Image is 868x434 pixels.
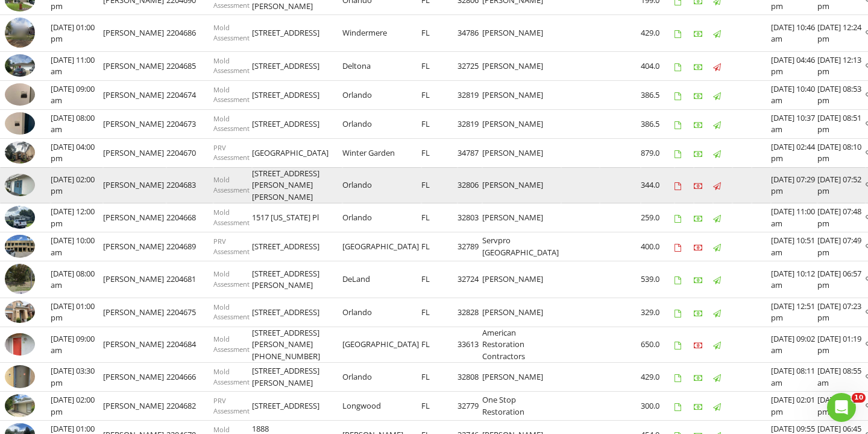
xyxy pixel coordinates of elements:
[482,51,561,80] td: [PERSON_NAME]
[5,365,35,388] img: 9317355%2Fcover_photos%2FapOyskwYZkSjMkYJoOHV%2Fsmall.9317355-1755891151530
[421,298,458,327] td: FL
[213,396,250,415] span: PRV Assessment
[482,232,561,261] td: Servpro [GEOGRAPHIC_DATA]
[771,109,817,138] td: [DATE] 10:37 am
[103,138,166,167] td: [PERSON_NAME]
[458,138,482,167] td: 34787
[641,51,675,80] td: 404.0
[421,232,458,261] td: FL
[5,206,35,228] img: 9318337%2Fcover_photos%2FQ9xzwi12A1XFXeE7it2W%2Fsmall.9318337-1756134960539
[641,167,675,203] td: 344.0
[213,143,250,162] span: PRV Assessment
[103,80,166,109] td: [PERSON_NAME]
[482,80,561,109] td: [PERSON_NAME]
[51,138,103,167] td: [DATE] 04:00 pm
[5,18,35,48] img: streetview
[51,203,103,232] td: [DATE] 12:00 pm
[51,261,103,298] td: [DATE] 08:00 am
[166,167,213,203] td: 2204683
[771,167,817,203] td: [DATE] 07:29 pm
[641,327,675,363] td: 650.0
[166,80,213,109] td: 2204674
[103,363,166,392] td: [PERSON_NAME]
[252,167,342,203] td: [STREET_ADDRESS][PERSON_NAME][PERSON_NAME]
[342,261,421,298] td: DeLand
[817,167,866,203] td: [DATE] 07:52 pm
[252,203,342,232] td: 1517 [US_STATE] Pl
[458,80,482,109] td: 32819
[103,392,166,421] td: [PERSON_NAME]
[252,298,342,327] td: [STREET_ADDRESS]
[213,302,250,322] span: Mold Assessment
[166,138,213,167] td: 2204670
[771,51,817,80] td: [DATE] 04:46 pm
[771,363,817,392] td: [DATE] 08:11 am
[817,138,866,167] td: [DATE] 08:10 pm
[421,109,458,138] td: FL
[51,392,103,421] td: [DATE] 02:00 pm
[252,138,342,167] td: [GEOGRAPHIC_DATA]
[103,167,166,203] td: [PERSON_NAME]
[51,298,103,327] td: [DATE] 01:00 pm
[166,232,213,261] td: 2204689
[166,392,213,421] td: 2204682
[213,114,250,133] span: Mold Assessment
[482,327,561,363] td: American Restoration Contractors
[252,363,342,392] td: [STREET_ADDRESS][PERSON_NAME]
[771,392,817,421] td: [DATE] 02:01 pm
[482,167,561,203] td: [PERSON_NAME]
[421,51,458,80] td: FL
[482,109,561,138] td: [PERSON_NAME]
[421,167,458,203] td: FL
[5,301,35,323] img: 9328912%2Fcover_photos%2FM0T4q9sKtjRGe43NU5f6%2Fsmall.9328912-1755968374222
[458,327,482,363] td: 33613
[5,141,35,164] img: 9322741%2Fcover_photos%2Fm43bVqjVT95i3djPsO2N%2Fsmall.9322741-1756151700208
[421,80,458,109] td: FL
[166,298,213,327] td: 2204675
[342,15,421,52] td: Windermere
[103,51,166,80] td: [PERSON_NAME]
[166,51,213,80] td: 2204685
[51,15,103,52] td: [DATE] 01:00 pm
[771,298,817,327] td: [DATE] 12:51 pm
[342,138,421,167] td: Winter Garden
[817,363,866,392] td: [DATE] 08:55 am
[213,367,250,386] span: Mold Assessment
[166,109,213,138] td: 2204673
[342,327,421,363] td: [GEOGRAPHIC_DATA]
[103,298,166,327] td: [PERSON_NAME]
[252,392,342,421] td: [STREET_ADDRESS]
[421,138,458,167] td: FL
[421,363,458,392] td: FL
[51,80,103,109] td: [DATE] 09:00 am
[641,232,675,261] td: 400.0
[458,203,482,232] td: 32803
[817,261,866,298] td: [DATE] 06:57 pm
[641,80,675,109] td: 386.5
[817,232,866,261] td: [DATE] 07:49 pm
[103,203,166,232] td: [PERSON_NAME]
[5,174,35,196] img: 9349233%2Fcover_photos%2FEltj2yGhrUjzj5a0lRNw%2Fsmall.9349233-1756140207287
[51,51,103,80] td: [DATE] 11:00 am
[5,264,35,294] img: streetview
[5,54,35,77] img: 9351693%2Fcover_photos%2FCipT1aqAw8dnv4I81Uhq%2Fsmall.9351693-1756221994231
[421,392,458,421] td: FL
[51,232,103,261] td: [DATE] 10:00 am
[641,392,675,421] td: 300.0
[51,327,103,363] td: [DATE] 09:00 am
[641,363,675,392] td: 429.0
[213,208,250,227] span: Mold Assessment
[213,175,250,194] span: Mold Assessment
[5,83,35,106] img: 9327793%2Fcover_photos%2FgMNnGdHPTXoyvaYv6RW7%2Fsmall.9327793-1756210858835
[213,269,250,289] span: Mold Assessment
[252,80,342,109] td: [STREET_ADDRESS]
[103,261,166,298] td: [PERSON_NAME]
[342,298,421,327] td: Orlando
[817,203,866,232] td: [DATE] 07:48 pm
[458,232,482,261] td: 32789
[817,392,866,421] td: [DATE] 08:29 pm
[342,80,421,109] td: Orlando
[252,327,342,363] td: [STREET_ADDRESS][PERSON_NAME] [PHONE_NUMBER]
[213,56,250,75] span: Mold Assessment
[771,15,817,52] td: [DATE] 10:46 am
